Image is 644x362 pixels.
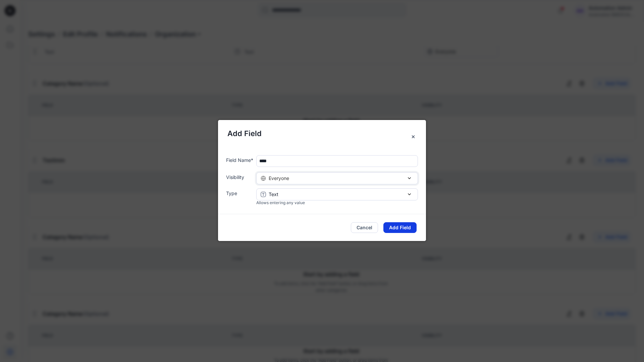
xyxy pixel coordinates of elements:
[256,200,418,206] div: Allows entering any value
[226,174,254,181] label: Visibility
[226,190,254,197] label: Type
[269,191,278,198] p: Text
[351,222,378,233] button: Cancel
[226,157,254,164] label: Field Name
[256,188,418,200] button: Text
[227,128,417,139] h5: Add Field
[256,172,418,184] button: Everyone
[269,175,289,182] span: Everyone
[407,131,419,143] button: Close
[383,222,417,233] button: Add Field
